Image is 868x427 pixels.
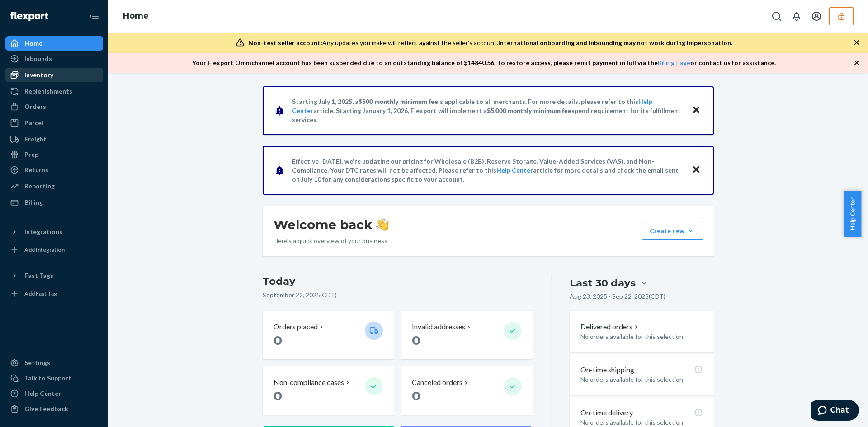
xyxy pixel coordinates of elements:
[274,216,389,233] h1: Welcome back
[690,164,702,177] button: Close
[412,322,465,332] p: Invalid addresses
[274,236,389,245] p: Here’s a quick overview of your business
[412,377,462,388] p: Canceled orders
[24,374,71,383] div: Talk to Support
[263,274,533,289] h3: Today
[248,38,732,47] div: Any updates you make will reflect against the seller's account.
[580,418,703,427] p: No orders available for this selection
[5,356,103,370] a: Settings
[5,36,103,51] a: Home
[5,268,103,283] button: Fast Tags
[376,218,389,231] img: hand-wave emoji
[5,402,103,416] button: Give Feedback
[192,58,776,67] p: Your Flexport Omnichannel account has been suspended due to an outstanding balance of $ 14840.56 ...
[580,375,703,384] p: No orders available for this selection
[5,371,103,385] button: Talk to Support
[5,116,103,130] a: Parcel
[85,7,103,25] button: Close Navigation
[658,59,690,66] a: Billing Page
[487,107,571,114] span: $5,000 monthly minimum fee
[807,7,826,25] button: Open account menu
[24,118,43,127] div: Parcel
[496,166,533,174] a: Help Center
[811,400,859,422] iframe: Opens a widget where you can chat to one of our agents
[24,227,62,236] div: Integrations
[263,311,394,359] button: Orders placed 0
[5,132,103,146] a: Freight
[24,246,65,253] div: Add Integration
[123,11,149,21] a: Home
[24,87,72,96] div: Replenishments
[412,333,420,348] span: 0
[248,39,322,47] span: Non-test seller account:
[24,54,52,63] div: Inbounds
[788,7,806,25] button: Open notifications
[5,163,103,177] a: Returns
[580,332,703,341] p: No orders available for this selection
[5,286,103,301] a: Add Fast Tag
[292,97,683,124] p: Starting July 1, 2025, a is applicable to all merchants. For more details, please refer to this a...
[401,366,532,415] button: Canceled orders 0
[24,271,53,280] div: Fast Tags
[498,39,732,47] span: International onboarding and inbounding may not work during impersonation.
[24,198,43,207] div: Billing
[5,99,103,114] a: Orders
[768,7,786,25] button: Open Search Box
[5,386,103,401] a: Help Center
[690,104,702,117] button: Close
[5,147,103,162] a: Prep
[24,389,61,398] div: Help Center
[412,388,420,404] span: 0
[10,12,48,21] img: Flexport logo
[274,377,344,388] p: Non-compliance cases
[5,195,103,210] a: Billing
[580,365,634,375] p: On-time shipping
[5,225,103,239] button: Integrations
[24,358,50,367] div: Settings
[24,70,53,80] div: Inventory
[116,3,156,29] ol: breadcrumbs
[263,366,394,415] button: Non-compliance cases 0
[5,52,103,66] a: Inbounds
[274,322,318,332] p: Orders placed
[844,191,861,237] button: Help Center
[5,179,103,193] a: Reporting
[292,157,683,184] p: Effective [DATE], we're updating our pricing for Wholesale (B2B), Reserve Storage, Value-Added Se...
[24,150,38,159] div: Prep
[5,84,103,99] a: Replenishments
[580,322,640,332] button: Delivered orders
[274,388,282,404] span: 0
[5,243,103,257] a: Add Integration
[359,98,438,105] span: $500 monthly minimum fee
[570,276,636,290] div: Last 30 days
[642,222,703,240] button: Create new
[274,333,282,348] span: 0
[24,404,68,413] div: Give Feedback
[24,182,55,191] div: Reporting
[401,311,532,359] button: Invalid addresses 0
[263,291,533,300] p: September 22, 2025 ( CDT )
[5,68,103,82] a: Inventory
[24,135,47,144] div: Freight
[24,102,46,111] div: Orders
[580,408,633,418] p: On-time delivery
[24,290,57,297] div: Add Fast Tag
[570,292,665,301] p: Aug 23, 2025 - Sep 22, 2025 ( CDT )
[24,165,48,174] div: Returns
[24,39,42,48] div: Home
